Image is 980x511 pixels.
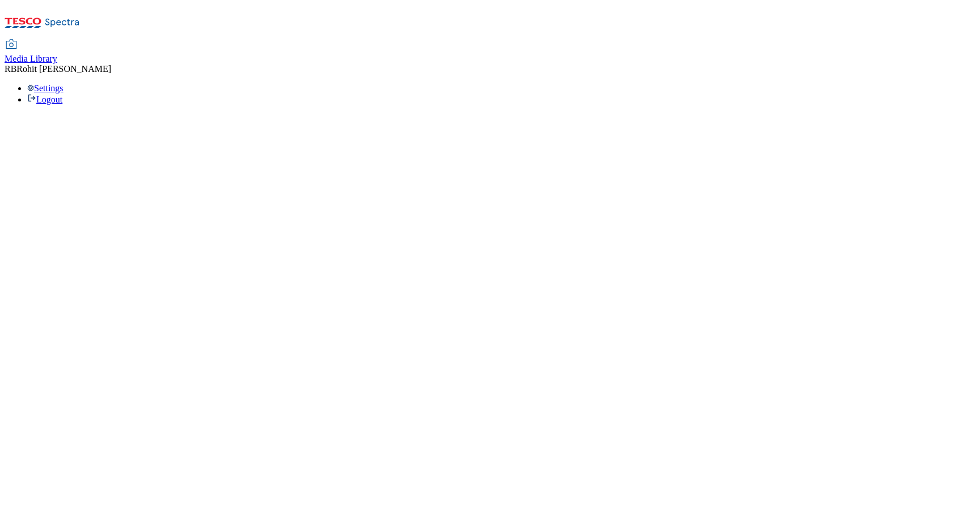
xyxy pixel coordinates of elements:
a: Logout [27,95,62,104]
span: Rohit [PERSON_NAME] [16,64,111,74]
a: Media Library [5,40,57,64]
span: RB [5,64,16,74]
span: Media Library [5,54,57,63]
a: Settings [27,83,64,93]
